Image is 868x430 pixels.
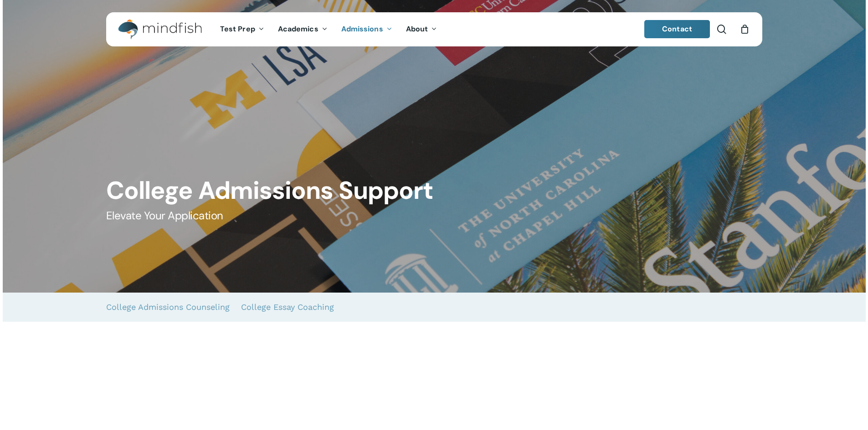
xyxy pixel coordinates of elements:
[644,20,710,38] a: Contact
[106,176,762,205] h1: College Admissions Support
[106,12,762,46] header: Main Menu
[106,208,762,223] h5: Elevate Your Application
[213,25,271,33] a: Test Prep
[271,25,334,33] a: Academics
[213,12,444,46] nav: Main Menu
[106,293,230,322] a: College Admissions Counseling
[334,25,399,33] a: Admissions
[278,24,318,34] span: Academics
[341,24,383,34] span: Admissions
[399,25,444,33] a: About
[662,24,692,34] span: Contact
[406,24,428,34] span: About
[220,24,255,34] span: Test Prep
[241,293,334,322] a: College Essay Coaching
